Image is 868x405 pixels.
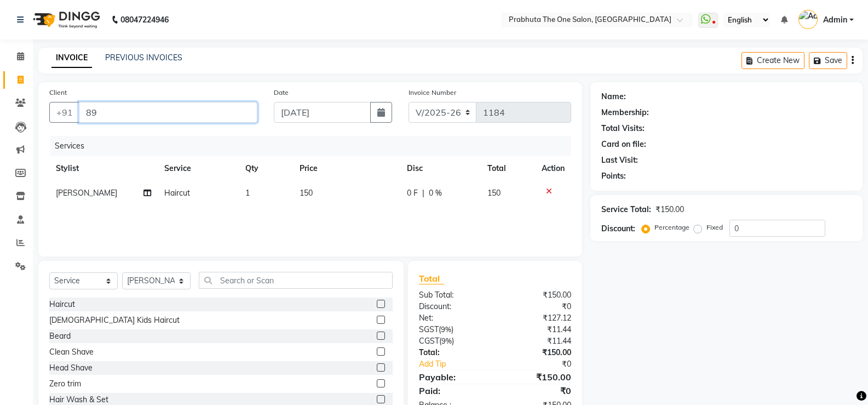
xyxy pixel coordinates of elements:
div: Payable: [411,370,495,384]
span: 150 [487,188,501,198]
span: 0 F [407,187,418,199]
button: Create New [741,52,804,69]
label: Client [49,88,67,98]
div: ( ) [411,324,495,335]
div: Services [50,136,579,156]
input: Search or Scan [199,272,393,289]
div: ( ) [411,335,495,347]
div: Paid: [411,384,495,397]
img: Admin [798,10,818,29]
div: ₹11.44 [495,335,579,347]
th: Stylist [49,156,158,181]
div: Discount: [601,223,635,235]
div: ₹0 [495,301,579,312]
th: Price [293,156,400,181]
th: Disc [400,156,481,181]
span: 9% [441,325,451,334]
div: ₹11.44 [495,324,579,335]
div: Membership: [601,107,649,118]
span: CGST [419,336,439,346]
img: logo [28,4,103,35]
th: Qty [239,156,293,181]
div: Beard [49,330,71,342]
div: Total Visits: [601,123,645,134]
span: 0 % [429,187,442,199]
div: Head Shave [49,362,93,374]
div: Discount: [411,301,495,312]
div: Total: [411,347,495,358]
div: [DEMOGRAPHIC_DATA] Kids Haircut [49,315,180,326]
div: Service Total: [601,204,651,215]
a: Add Tip [411,358,509,370]
div: Haircut [49,299,75,310]
span: 9% [441,336,452,345]
div: Zero trim [49,378,81,390]
div: Points: [601,170,626,182]
div: ₹0 [495,384,579,397]
div: ₹150.00 [656,204,684,215]
button: +91 [49,102,80,123]
label: Invoice Number [409,88,456,98]
div: Card on file: [601,139,646,150]
span: | [422,187,424,199]
span: Total [419,273,444,284]
span: 1 [245,188,250,198]
input: Search by Name/Mobile/Email/Code [79,102,257,123]
div: ₹0 [509,358,579,370]
th: Service [158,156,239,181]
a: PREVIOUS INVOICES [105,53,182,62]
div: ₹150.00 [495,289,579,301]
div: Name: [601,91,626,102]
span: Haircut [164,188,190,198]
div: Net: [411,312,495,324]
th: Action [535,156,571,181]
div: ₹127.12 [495,312,579,324]
b: 08047224946 [120,4,169,35]
a: INVOICE [51,48,92,68]
label: Fixed [706,223,723,232]
div: ₹150.00 [495,347,579,358]
span: SGST [419,324,439,334]
label: Date [274,88,289,98]
th: Total [481,156,535,181]
div: ₹150.00 [495,370,579,384]
div: Clean Shave [49,346,94,358]
div: Last Visit: [601,155,638,166]
span: [PERSON_NAME] [56,188,117,198]
span: Admin [823,14,847,26]
span: 150 [300,188,313,198]
div: Sub Total: [411,289,495,301]
label: Percentage [654,223,689,232]
button: Save [809,52,847,69]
